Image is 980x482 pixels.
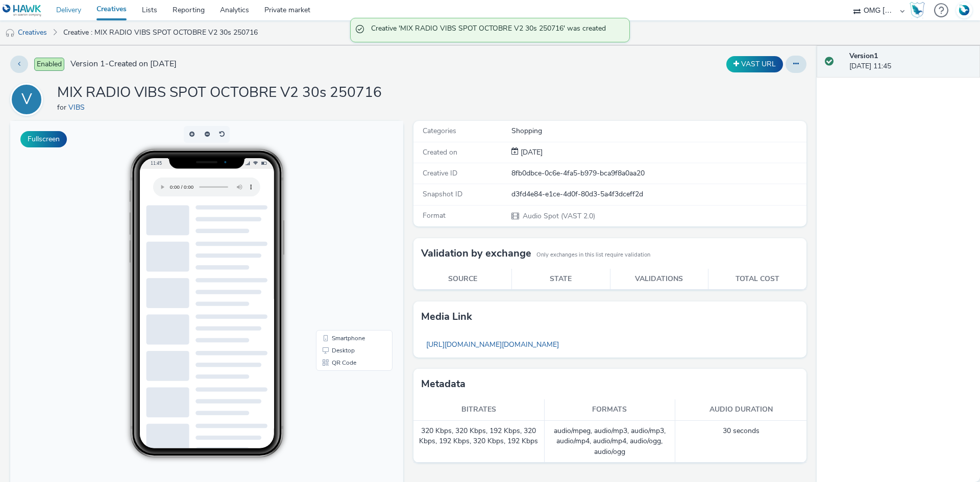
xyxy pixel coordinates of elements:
div: Shopping [511,126,805,136]
div: [DATE] 11:45 [849,51,972,72]
td: audio/mpeg, audio/mp3, audio/mp3, audio/mp4, audio/mp4, audio/ogg, audio/ogg [545,421,676,463]
a: V [10,94,47,104]
a: Creative : MIX RADIO VIBS SPOT OCTOBRE V2 30s 250716 [58,20,263,45]
span: Categories [423,126,456,136]
div: d3fd4e84-e1ce-4d0f-80d3-5a4f3dceff2d [511,189,805,199]
th: Total cost [708,269,807,290]
div: V [21,85,32,114]
span: [DATE] [519,147,543,157]
div: Creation 07 October 2025, 11:45 [519,147,543,158]
th: Source [413,269,512,290]
th: Bitrates [413,399,545,420]
button: VAST URL [726,56,783,72]
th: Formats [545,399,676,420]
a: VIBS [68,103,89,112]
h3: Metadata [421,376,465,392]
h1: MIX RADIO VIBS SPOT OCTOBRE V2 30s 250716 [57,83,382,103]
span: Creative 'MIX RADIO VIBS SPOT OCTOBRE V2 30s 250716' was created [371,23,619,37]
a: [URL][DOMAIN_NAME][DOMAIN_NAME] [421,335,564,354]
span: Created on [423,147,457,157]
img: Hawk Academy [910,2,925,18]
small: Only exchanges in this list require validation [536,251,650,259]
div: Duplicate the creative as a VAST URL [724,56,786,72]
span: Desktop [322,226,345,233]
span: Format [423,211,446,220]
button: Fullscreen [20,131,67,147]
th: State [512,269,610,290]
h3: Media link [421,309,472,324]
h3: Validation by exchange [421,246,531,261]
strong: Version 1 [849,51,878,61]
li: QR Code [308,236,380,248]
a: Hawk Academy [910,2,929,18]
span: Smartphone [322,214,355,220]
li: Smartphone [308,211,380,223]
span: QR Code [322,239,346,245]
span: Version 1 - Created on [DATE] [70,58,177,70]
span: Snapshot ID [423,189,462,199]
img: Account FR [957,3,972,18]
td: 30 seconds [675,421,806,463]
span: Enabled [34,58,64,71]
td: 320 Kbps, 320 Kbps, 192 Kbps, 320 Kbps, 192 Kbps, 320 Kbps, 192 Kbps [413,421,545,463]
span: Creative ID [423,168,457,178]
span: Audio Spot (VAST 2.0) [522,211,595,221]
img: audio [5,28,15,38]
th: Validations [610,269,708,290]
li: Desktop [308,223,380,236]
th: Audio duration [675,399,806,420]
div: 8fb0dbce-0c6e-4fa5-b979-bca9f8a0aa20 [511,168,805,179]
span: 11:45 [140,39,152,45]
span: for [57,103,68,112]
img: undefined Logo [3,4,42,17]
